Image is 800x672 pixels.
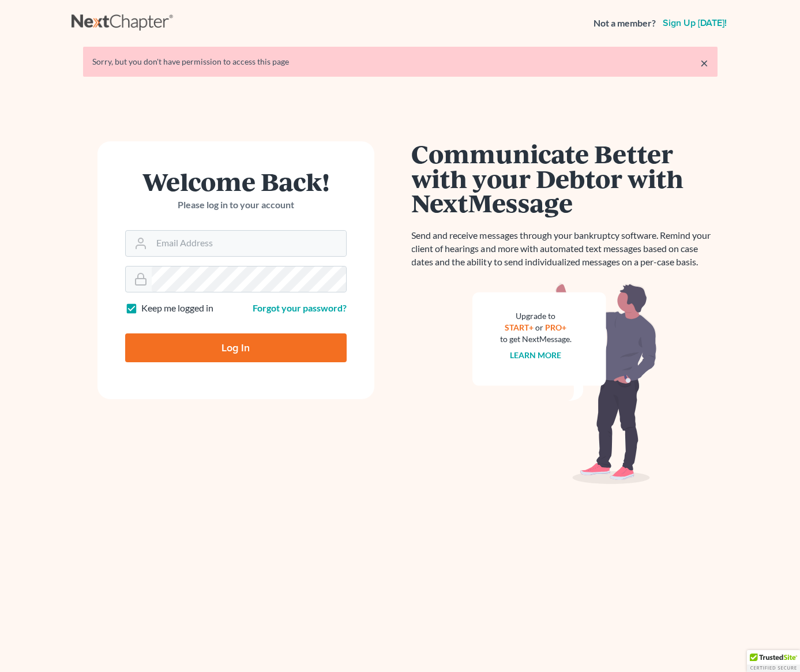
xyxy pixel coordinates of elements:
p: Send and receive messages through your bankruptcy software. Remind your client of hearings and mo... [412,229,718,269]
a: Learn more [510,350,561,360]
a: Forgot your password? [253,302,347,313]
input: Email Address [152,231,346,256]
a: START+ [505,322,534,332]
a: × [700,56,708,70]
a: PRO+ [545,322,566,332]
input: Log In [125,333,347,362]
span: or [535,322,543,332]
div: to get NextMessage. [500,333,572,345]
img: nextmessage_bg-59042aed3d76b12b5cd301f8e5b87938c9018125f34e5fa2b7a6b67550977c72.svg [472,283,657,485]
strong: Not a member? [594,17,656,30]
h1: Communicate Better with your Debtor with NextMessage [412,141,718,215]
a: Sign up [DATE]! [660,18,729,28]
div: TrustedSite Certified [747,650,800,672]
div: Upgrade to [500,310,572,322]
div: Sorry, but you don't have permission to access this page [92,56,708,67]
p: Please log in to your account [125,198,347,212]
h1: Welcome Back! [125,169,347,194]
label: Keep me logged in [141,302,213,315]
